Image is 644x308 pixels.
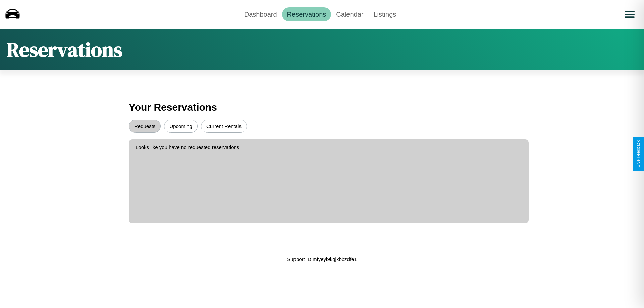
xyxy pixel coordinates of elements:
h3: Your Reservations [129,98,515,116]
p: Support ID: mfyeyi9kqjkbbzdfe1 [287,255,357,264]
a: Listings [368,7,401,21]
button: Current Rentals [201,120,247,133]
h1: Reservations [7,36,122,63]
button: Open menu [620,5,639,24]
button: Upcoming [164,120,198,133]
p: Looks like you have no requested reservations [136,143,522,152]
div: Give Feedback [636,140,641,168]
a: Calendar [331,7,368,21]
a: Dashboard [239,7,282,21]
button: Requests [129,120,161,133]
a: Reservations [282,7,331,21]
